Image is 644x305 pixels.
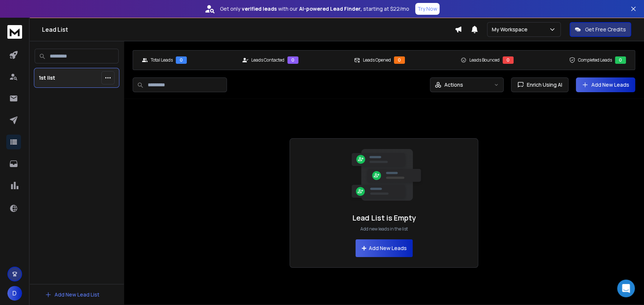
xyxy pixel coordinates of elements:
[176,56,187,64] div: 0
[352,213,416,223] h1: Lead List is Empty
[585,26,626,33] p: Get Free Credits
[570,22,631,37] button: Get Free Credits
[444,81,463,89] p: Actions
[360,226,408,232] p: Add new leads in the list
[578,57,612,63] p: Completed Leads
[615,56,626,64] div: 0
[242,5,277,13] strong: verified leads
[39,74,55,82] p: 1st list
[251,57,284,63] p: Leads Contacted
[511,77,568,92] button: Enrich Using AI
[617,280,635,297] div: Open Intercom Messenger
[7,286,22,301] button: D
[524,81,562,89] span: Enrich Using AI
[299,5,362,13] strong: AI-powered Lead Finder,
[151,57,173,63] p: Total Leads
[39,287,105,302] button: Add New Lead List
[415,3,440,15] button: Try Now
[469,57,500,63] p: Leads Bounced
[394,56,405,64] div: 0
[356,239,413,257] button: Add New Leads
[576,77,635,92] button: Add New Leads
[503,56,514,64] div: 0
[287,56,298,64] div: 0
[582,81,629,89] a: Add New Leads
[220,5,409,13] p: Get only with our starting at $22/mo
[417,5,437,13] p: Try Now
[492,26,531,33] p: My Workspace
[42,25,455,34] h1: Lead List
[7,25,22,39] img: logo
[363,57,391,63] p: Leads Opened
